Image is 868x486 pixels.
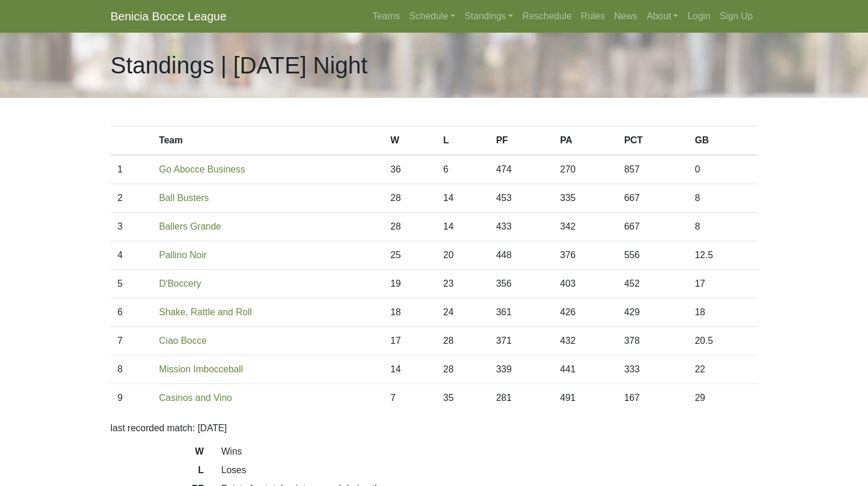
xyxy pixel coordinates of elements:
td: 20 [436,241,489,270]
td: 28 [436,355,489,384]
dd: Wins [213,445,767,459]
td: 8 [111,355,152,384]
td: 342 [553,213,617,241]
td: 433 [489,213,553,241]
td: 556 [617,241,688,270]
td: 0 [688,155,758,184]
td: 5 [111,270,152,298]
td: 29 [688,384,758,413]
td: 667 [617,184,688,213]
dt: W [102,445,213,463]
td: 25 [384,241,437,270]
th: PA [553,126,617,156]
h1: Standings | [DATE] Night [111,51,368,79]
th: GB [688,126,758,156]
td: 4 [111,241,152,270]
a: Shake, Rattle and Roll [159,307,252,317]
a: Schedule [405,5,460,28]
td: 14 [384,355,437,384]
td: 24 [436,298,489,327]
td: 17 [384,327,437,355]
td: 281 [489,384,553,413]
td: 8 [688,213,758,241]
td: 356 [489,270,553,298]
td: 403 [553,270,617,298]
a: Ballers Grande [159,221,222,231]
td: 491 [553,384,617,413]
td: 35 [436,384,489,413]
td: 19 [384,270,437,298]
td: 6 [111,298,152,327]
a: Rules [577,5,610,28]
td: 1 [111,155,152,184]
th: L [436,126,489,156]
td: 2 [111,184,152,213]
td: 28 [384,184,437,213]
td: 3 [111,213,152,241]
a: Mission Imbocceball [159,364,243,374]
a: Standings [460,5,518,28]
td: 14 [436,213,489,241]
th: Team [152,126,384,156]
td: 441 [553,355,617,384]
a: Pallino Noir [159,250,207,260]
td: 6 [436,155,489,184]
td: 28 [384,213,437,241]
td: 371 [489,327,553,355]
a: Go Abocce Business [159,164,245,174]
th: PF [489,126,553,156]
td: 9 [111,384,152,413]
td: 23 [436,270,489,298]
td: 333 [617,355,688,384]
td: 361 [489,298,553,327]
td: 429 [617,298,688,327]
p: last recorded match: [DATE] [111,421,758,435]
a: Ball Busters [159,193,209,203]
td: 18 [688,298,758,327]
td: 453 [489,184,553,213]
td: 22 [688,355,758,384]
td: 20.5 [688,327,758,355]
td: 448 [489,241,553,270]
td: 28 [436,327,489,355]
td: 432 [553,327,617,355]
a: Casinos and Vino [159,393,232,403]
td: 857 [617,155,688,184]
td: 36 [384,155,437,184]
td: 335 [553,184,617,213]
td: 667 [617,213,688,241]
td: 8 [688,184,758,213]
td: 378 [617,327,688,355]
dd: Loses [213,463,767,477]
a: Reschedule [518,5,577,28]
td: 452 [617,270,688,298]
a: News [610,5,642,28]
a: D'Boccery [159,279,201,288]
a: Login [683,5,715,28]
dt: L [102,463,213,482]
a: Teams [368,5,405,28]
td: 7 [384,384,437,413]
td: 376 [553,241,617,270]
a: Benicia Bocce League [111,5,227,28]
a: Sign Up [715,5,758,28]
th: PCT [617,126,688,156]
td: 12.5 [688,241,758,270]
td: 7 [111,327,152,355]
td: 339 [489,355,553,384]
a: About [642,5,683,28]
td: 167 [617,384,688,413]
td: 14 [436,184,489,213]
td: 270 [553,155,617,184]
td: 18 [384,298,437,327]
a: Ciao Bocce [159,336,207,346]
td: 426 [553,298,617,327]
td: 17 [688,270,758,298]
th: W [384,126,437,156]
td: 474 [489,155,553,184]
